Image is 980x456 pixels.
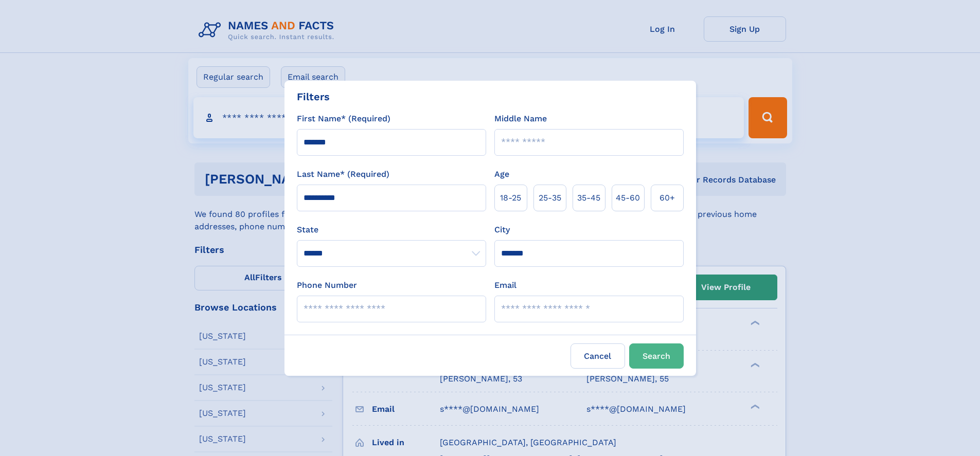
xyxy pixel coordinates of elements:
[297,89,330,104] div: Filters
[629,343,684,369] button: Search
[297,224,486,236] label: State
[297,279,357,291] label: Phone Number
[297,168,389,180] label: Last Name* (Required)
[500,192,521,204] span: 18‑25
[494,168,509,180] label: Age
[660,192,675,204] span: 60+
[494,279,516,291] label: Email
[297,113,390,125] label: First Name* (Required)
[571,343,625,369] label: Cancel
[494,224,510,236] label: City
[616,192,640,204] span: 45‑60
[577,192,600,204] span: 35‑45
[494,113,547,125] label: Middle Name
[539,192,561,204] span: 25‑35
